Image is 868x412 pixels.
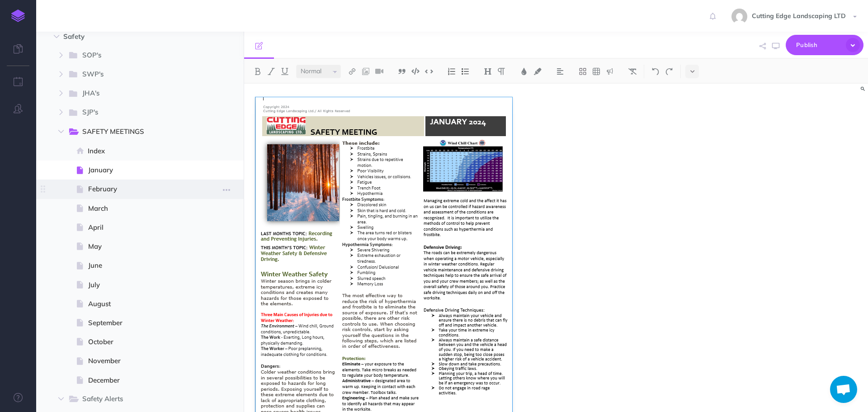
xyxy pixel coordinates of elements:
img: Add video button [375,68,383,75]
img: Text background color button [533,68,542,75]
img: Create table button [592,68,600,75]
span: SJP's [82,107,176,118]
img: 0e4997a94aa69d8d99992f3a224ce274.jpg [731,9,747,24]
button: Publish [786,35,863,55]
span: November [88,355,189,366]
img: Add image button [362,68,370,75]
img: Headings dropdown button [484,68,492,75]
span: September [88,317,189,328]
span: December [88,375,189,386]
span: January [88,165,189,175]
img: Italic button [267,68,275,75]
img: Undo [651,68,660,75]
span: July [88,279,189,290]
span: May [88,241,189,252]
img: Underline button [281,68,289,75]
a: Open chat [830,376,857,403]
span: SAFETY MEETINGS [82,126,176,138]
img: Unordered list button [461,68,469,75]
span: JHA's [82,88,176,99]
span: March [88,203,189,214]
img: Redo [665,68,673,75]
span: April [88,222,189,233]
span: October [88,336,189,347]
span: Cutting Edge Landscaping LTD [747,12,850,20]
img: Link button [348,68,356,75]
span: Safety Alerts [82,393,176,405]
img: Bold button [254,68,262,75]
img: Ordered list button [448,68,456,75]
span: August [88,298,189,309]
img: Blockquote button [398,68,406,75]
img: logo-mark.svg [11,9,25,22]
span: SWP's [82,69,176,81]
img: Text color button [520,68,528,75]
img: Paragraph button [497,68,505,75]
img: Alignment dropdown menu button [556,68,564,75]
span: June [88,260,189,271]
img: Code block button [411,68,420,75]
span: Index [88,146,189,156]
span: SOP's [82,50,176,62]
span: Publish [796,38,841,52]
img: Callout dropdown menu button [606,68,614,75]
span: Safety [63,31,178,42]
span: February [88,184,189,194]
img: Clear styles button [628,68,637,75]
img: Inline code button [425,68,433,75]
